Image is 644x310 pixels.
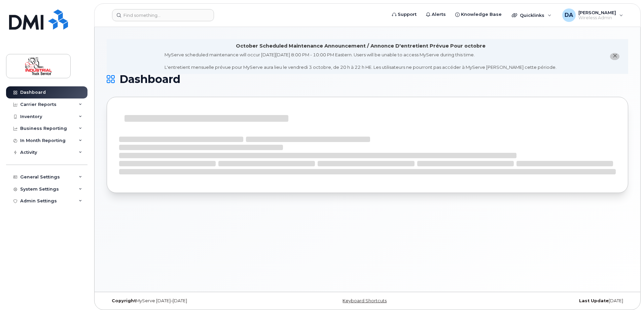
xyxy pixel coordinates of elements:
[454,298,628,304] div: [DATE]
[343,298,387,303] a: Keyboard Shortcuts
[610,53,619,60] button: close notification
[107,298,281,304] div: MyServe [DATE]–[DATE]
[119,74,180,84] span: Dashboard
[579,298,609,303] strong: Last Update
[165,52,557,71] div: MyServe scheduled maintenance will occur [DATE][DATE] 8:00 PM - 10:00 PM Eastern. Users will be u...
[112,298,136,303] strong: Copyright
[236,43,486,50] div: October Scheduled Maintenance Announcement / Annonce D'entretient Prévue Pour octobre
